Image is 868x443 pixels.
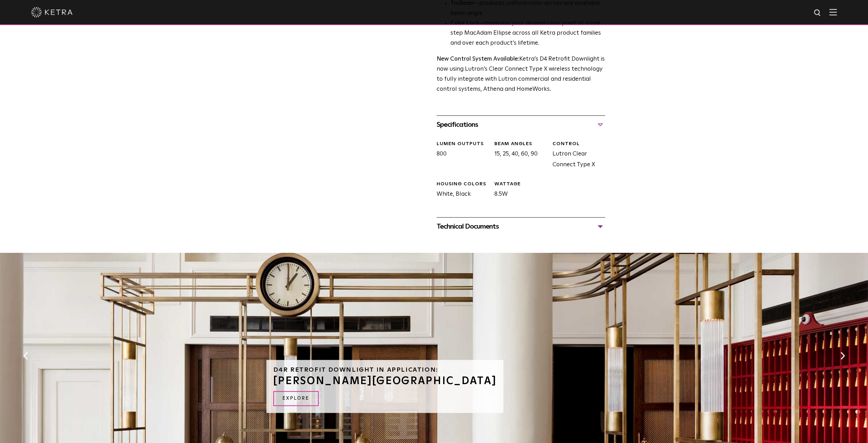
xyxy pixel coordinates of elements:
[829,9,837,15] img: Hamburger%20Nav.svg
[437,221,605,232] div: Technical Documents
[489,181,547,200] div: 8.5W
[437,181,489,188] div: HOUSING COLORS
[273,391,319,406] a: EXPLORE
[31,7,73,17] img: ketra-logo-2019-white
[489,141,547,170] div: 15, 25, 40, 60, 90
[494,181,547,188] div: WATTAGE
[437,141,489,148] div: LUMEN OUTPUTS
[437,56,519,62] strong: New Control System Available:
[494,141,547,148] div: Beam Angles
[273,376,497,386] h3: [PERSON_NAME][GEOGRAPHIC_DATA]
[547,141,605,170] div: Lutron Clear Connect Type X
[437,54,605,95] p: Ketra’s D4 Retrofit Downlight is now using Lutron’s Clear Connect Type X wireless technology to f...
[431,181,489,200] div: White, Black
[450,20,479,26] strong: Color Lock
[839,351,846,360] button: Next
[431,141,489,170] div: 800
[813,9,822,17] img: search icon
[273,367,497,373] h6: D4R Retrofit Downlight in Application:
[437,119,605,130] div: Specifications
[22,351,29,360] button: Previous
[552,141,605,148] div: CONTROL
[450,19,605,49] li: —maintains your desired color point at a one step MacAdam Ellipse across all Ketra product famili...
